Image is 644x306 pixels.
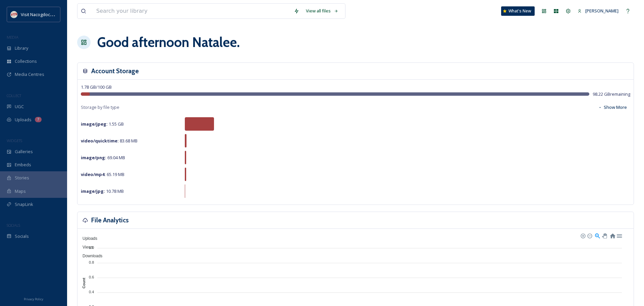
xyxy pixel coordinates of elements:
[587,233,592,238] div: Zoom Out
[77,245,93,250] span: Views
[595,101,630,114] button: Show More
[15,162,31,168] span: Embeds
[15,117,32,123] span: Uploads
[303,4,342,17] a: View all files
[81,171,106,177] strong: video/mp4 :
[81,104,119,111] span: Storage by file type
[35,117,42,122] div: 7
[593,91,630,97] span: 98.22 GB remaining
[580,233,585,238] div: Zoom In
[81,188,105,194] strong: image/jpg :
[616,232,622,238] div: Menu
[602,233,606,237] div: Panning
[609,232,615,238] div: Reset Zoom
[15,58,37,64] span: Collections
[81,84,112,90] span: 1.78 GB / 100 GB
[24,295,43,303] a: Privacy Policy
[77,254,102,258] span: Downloads
[81,155,106,161] strong: image/png :
[81,138,138,144] span: 83.68 MB
[15,233,29,239] span: Socials
[15,201,33,208] span: SnapLink
[82,278,86,289] text: Count
[89,290,94,294] tspan: 0.4
[7,223,20,228] span: SOCIALS
[585,8,619,14] span: [PERSON_NAME]
[81,155,125,161] span: 69.04 MB
[15,148,33,155] span: Galleries
[97,32,240,52] h1: Good afternoon Natalee .
[11,11,17,18] img: images%20%281%29.jpeg
[15,188,26,194] span: Maps
[81,171,124,177] span: 65.19 MB
[89,245,94,249] tspan: 1.0
[594,232,600,238] div: Selection Zoom
[15,71,44,78] span: Media Centres
[7,93,21,98] span: COLLECT
[89,260,94,264] tspan: 0.8
[91,66,139,76] h3: Account Storage
[77,236,97,241] span: Uploads
[7,138,22,143] span: WIDGETS
[81,121,124,127] span: 1.55 GB
[15,103,24,110] span: UGC
[15,45,28,51] span: Library
[81,138,119,144] strong: video/quicktime :
[91,215,129,225] h3: File Analytics
[501,6,535,16] a: What's New
[89,275,94,279] tspan: 0.6
[21,11,58,17] span: Visit Nacogdoches
[24,297,43,301] span: Privacy Policy
[574,4,622,17] a: [PERSON_NAME]
[81,188,124,194] span: 10.78 MB
[7,35,18,40] span: MEDIA
[81,121,108,127] strong: image/jpeg :
[15,175,29,181] span: Stories
[93,4,290,18] input: Search your library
